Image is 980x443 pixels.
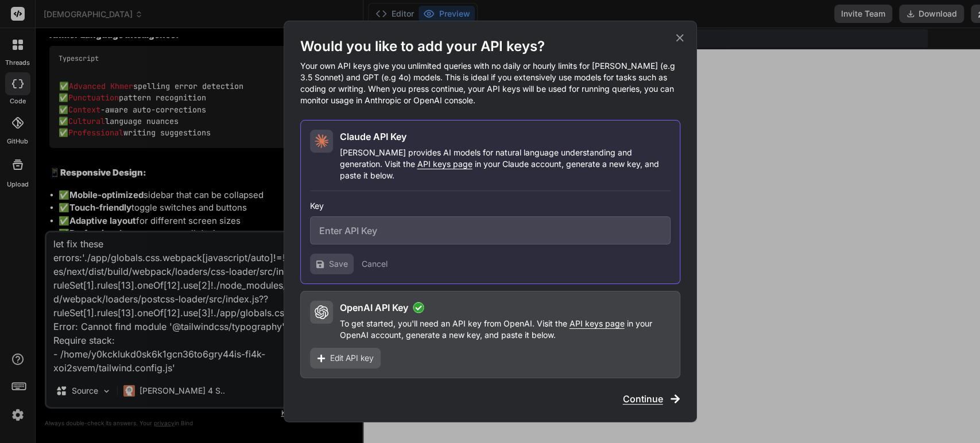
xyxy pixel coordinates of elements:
p: Your own API keys give you unlimited queries with no daily or hourly limits for [PERSON_NAME] (e.... [300,60,680,106]
p: [PERSON_NAME] provides AI models for natural language understanding and generation. Visit the in ... [340,147,671,181]
span: Continue [623,392,663,406]
h1: Would you like to add your API keys? [300,37,680,56]
button: Save [310,254,354,274]
span: API keys page [417,159,472,169]
h3: Key [310,200,671,212]
h2: OpenAI API Key [340,301,408,314]
span: API keys page [570,318,625,328]
p: To get started, you'll need an API key from OpenAI. Visit the in your OpenAI account, generate a ... [340,318,671,341]
span: Save [329,258,348,270]
button: Continue [623,392,680,406]
span: Edit API key [330,352,374,364]
input: Enter API Key [310,216,671,244]
button: Cancel [362,258,388,270]
h2: Claude API Key [340,130,406,143]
